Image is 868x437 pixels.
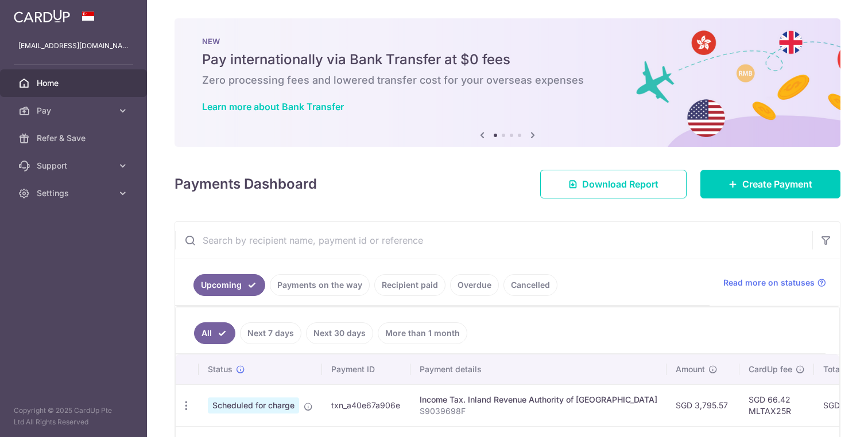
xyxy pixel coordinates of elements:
div: Income Tax. Inland Revenue Authority of [GEOGRAPHIC_DATA] [420,394,657,405]
td: SGD 3,795.57 [666,384,739,426]
th: Payment details [410,354,666,384]
span: Refer & Save [37,132,113,144]
span: Create Payment [742,177,812,191]
p: S9039698F [420,405,657,417]
span: Pay [37,105,113,116]
a: Payments on the way [270,274,370,296]
span: Download Report [582,177,658,191]
span: CardUp fee [749,364,792,375]
a: More than 1 month [378,322,467,344]
a: Next 30 days [306,322,373,344]
span: Read more on statuses [723,277,815,288]
h5: Pay internationally via Bank Transfer at $0 fees [202,50,813,69]
a: Read more on statuses [723,277,826,288]
a: Download Report [540,170,687,198]
p: NEW [202,37,813,46]
h4: Payments Dashboard [175,174,317,194]
a: Recipient paid [374,274,445,296]
a: Overdue [450,274,499,296]
img: CardUp [14,9,70,23]
span: Total amt. [823,364,861,375]
span: Amount [676,364,705,375]
th: Payment ID [322,354,410,384]
a: Upcoming [193,274,265,296]
a: Create Payment [700,170,840,198]
span: Home [37,77,113,89]
span: Scheduled for charge [208,397,299,413]
span: Status [208,364,232,375]
td: SGD 66.42 MLTAX25R [739,384,814,426]
span: Settings [37,188,113,199]
a: Cancelled [503,274,557,296]
p: [EMAIL_ADDRESS][DOMAIN_NAME] [18,40,129,52]
a: Learn more about Bank Transfer [202,101,344,112]
input: Search by recipient name, payment id or reference [175,222,812,259]
h6: Zero processing fees and lowered transfer cost for your overseas expenses [202,73,813,87]
td: txn_a40e67a906e [322,384,410,426]
a: All [194,322,235,344]
img: Bank transfer banner [175,18,840,147]
a: Next 7 days [240,322,301,344]
span: Support [37,160,113,171]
